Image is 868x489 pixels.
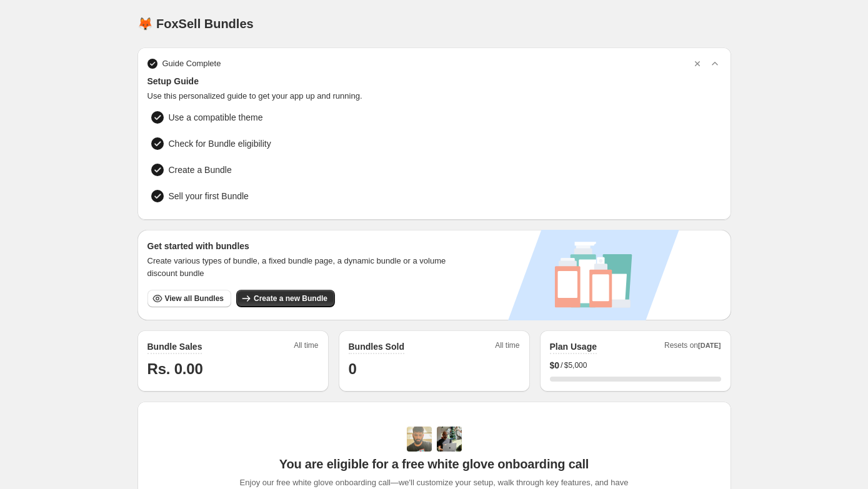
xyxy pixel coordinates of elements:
[137,16,254,31] h1: 🦊 FoxSell Bundles
[162,57,221,70] span: Guide Complete
[169,190,249,202] span: Sell your first Bundle
[169,164,232,176] span: Create a Bundle
[147,90,721,102] span: Use this personalized guide to get your app up and running.
[349,359,520,379] h1: 0
[279,457,589,472] span: You are eligible for a free white glove onboarding call
[147,359,319,379] h1: Rs. 0.00
[407,427,432,452] img: Adi
[550,340,597,353] h2: Plan Usage
[147,240,458,252] h3: Get started with bundles
[550,359,721,372] div: /
[698,342,721,349] span: [DATE]
[147,290,231,307] button: View all Bundles
[437,427,462,452] img: Prakhar
[564,360,587,370] span: $5,000
[147,255,458,280] span: Create various types of bundle, a fixed bundle page, a dynamic bundle or a volume discount bundle
[147,340,202,353] h2: Bundle Sales
[254,294,327,304] span: Create a new Bundle
[169,137,271,150] span: Check for Bundle eligibility
[236,290,335,307] button: Create a new Bundle
[349,340,404,353] h2: Bundles Sold
[165,294,224,304] span: View all Bundles
[147,75,721,87] span: Setup Guide
[550,359,560,372] span: $ 0
[294,340,318,354] span: All time
[664,340,721,354] span: Resets on
[169,111,263,124] span: Use a compatible theme
[495,340,519,354] span: All time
